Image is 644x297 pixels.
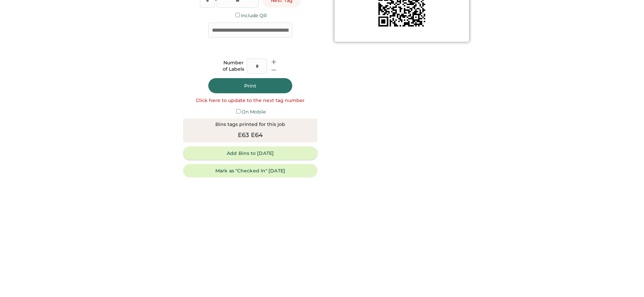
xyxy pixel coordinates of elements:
[223,60,244,73] div: Number of Labels
[183,164,317,177] button: Mark as "Checked In" [DATE]
[241,12,267,19] label: Include QR
[242,109,266,115] label: On Mobile
[183,146,317,160] button: Add Bins to [DATE]
[196,97,305,104] div: Click here to update to the next tag number
[215,121,285,128] div: Bins tags printed for this job
[208,78,292,93] button: Print
[238,131,263,140] div: E63 E64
